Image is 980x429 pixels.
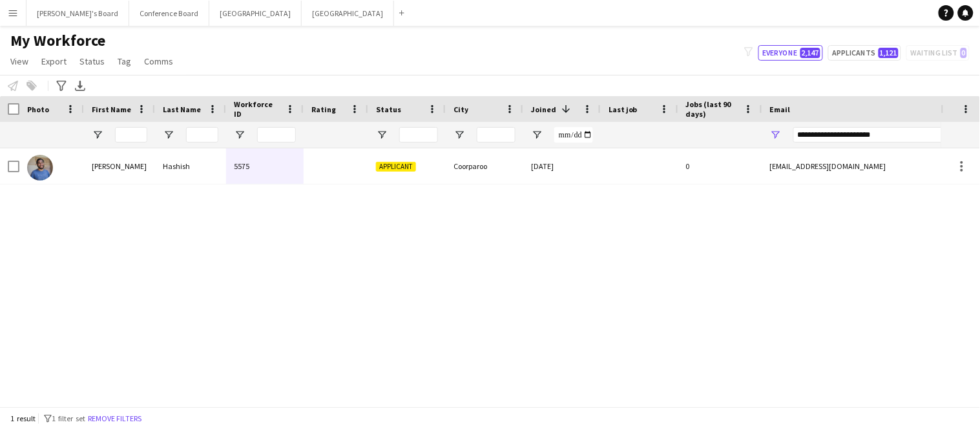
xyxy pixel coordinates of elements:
button: [GEOGRAPHIC_DATA] [209,1,302,26]
span: Last job [609,105,638,114]
input: First Name Filter Input [115,127,147,143]
button: Applicants1,121 [828,45,901,61]
span: Tag [118,55,131,67]
a: Export [36,53,72,70]
span: Status [79,55,105,67]
span: Email [770,105,791,114]
div: [DATE] [523,148,601,184]
input: Status Filter Input [399,127,438,143]
button: Open Filter Menu [531,129,543,141]
input: Workforce ID Filter Input [257,127,296,143]
input: City Filter Input [477,127,516,143]
div: 0 [678,148,762,184]
button: [GEOGRAPHIC_DATA] [302,1,394,26]
div: Hashish [155,148,226,184]
input: Last Name Filter Input [186,127,218,143]
span: Comms [144,55,173,67]
span: Export [41,55,67,67]
button: Open Filter Menu [234,129,245,141]
span: Applicant [376,162,416,172]
span: 1 filter set [52,414,85,423]
span: Joined [531,105,556,114]
a: Status [74,53,110,70]
button: Everyone2,147 [758,45,823,61]
button: Open Filter Menu [770,129,782,141]
span: Workforce ID [234,99,280,119]
button: Open Filter Menu [92,129,103,141]
span: 2,147 [800,48,820,58]
button: Open Filter Menu [163,129,174,141]
span: My Workforce [10,31,105,50]
button: Open Filter Menu [454,129,465,141]
a: View [5,53,34,70]
img: Sohib Hashish [27,155,53,181]
button: Remove filters [85,412,144,426]
app-action-btn: Advanced filters [54,78,69,94]
span: View [10,55,28,67]
span: Rating [311,105,336,114]
div: [PERSON_NAME] [84,148,155,184]
app-action-btn: Export XLSX [72,78,88,94]
span: Last Name [163,105,201,114]
button: Open Filter Menu [376,129,388,141]
span: Status [376,105,401,114]
div: Coorparoo [446,148,523,184]
span: Jobs (last 90 days) [686,99,739,119]
span: City [454,105,468,114]
div: 5575 [226,148,304,184]
a: Comms [139,53,178,70]
input: Joined Filter Input [554,127,593,143]
span: 1,121 [879,48,899,58]
span: First Name [92,105,131,114]
button: Conference Board [129,1,209,26]
span: Photo [27,105,49,114]
a: Tag [112,53,136,70]
button: [PERSON_NAME]'s Board [26,1,129,26]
